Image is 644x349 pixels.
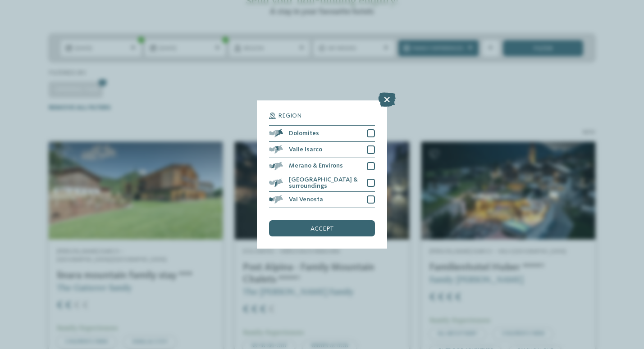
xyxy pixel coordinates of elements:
[289,196,323,203] span: Val Venosta
[289,177,361,190] span: [GEOGRAPHIC_DATA] & surroundings
[289,163,343,169] span: Merano & Environs
[289,146,322,153] span: Valle Isarco
[278,113,301,119] span: Region
[289,130,319,136] span: Dolomites
[311,226,333,232] span: accept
